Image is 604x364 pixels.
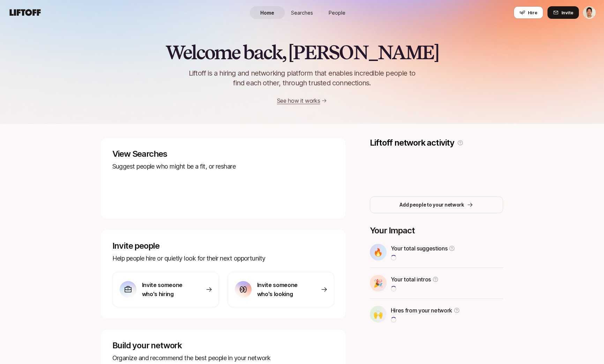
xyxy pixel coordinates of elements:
p: Invite someone who's hiring [142,280,191,299]
a: Searches [285,6,320,19]
div: 🔥 [370,244,387,261]
div: 🎉 [370,275,387,292]
div: 🙌 [370,306,387,323]
span: Hire [528,9,537,16]
p: Suggest people who might be a fit, or reshare [112,162,334,171]
p: Invite someone who's looking [257,280,306,299]
p: Organize and recommend the best people in your network [112,353,334,363]
p: Hires from your network [391,306,453,315]
a: Home [250,6,285,19]
span: Home [260,9,274,16]
h2: Welcome back, [PERSON_NAME] [165,42,439,63]
p: Liftoff is a hiring and networking platform that enables incredible people to find each other, th... [177,68,427,88]
button: Invite [547,6,579,19]
p: Add people to your network [400,201,464,209]
button: Add people to your network [370,196,503,213]
p: Invite people [112,241,334,251]
span: People [329,9,345,16]
span: Searches [291,9,313,16]
p: Your Impact [370,226,503,235]
p: Your total intros [391,275,431,284]
button: Jeremy Chen [583,6,596,19]
img: Jeremy Chen [583,7,595,18]
p: Your total suggestions [391,244,448,253]
p: Build your network [112,341,334,350]
a: See how it works [277,97,320,104]
p: Liftoff network activity [370,138,454,148]
span: Invite [561,9,573,16]
p: View Searches [112,149,334,159]
p: Help people hire or quietly look for their next opportunity [112,254,334,263]
a: People [320,6,355,19]
button: Hire [514,6,543,19]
